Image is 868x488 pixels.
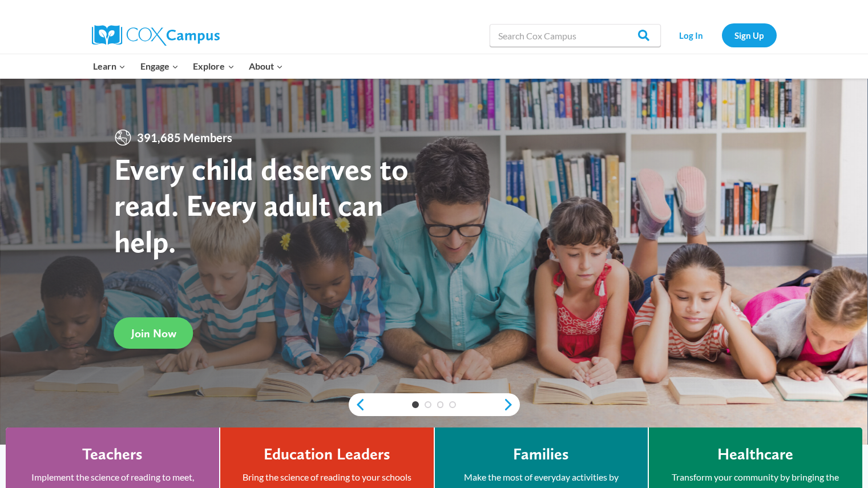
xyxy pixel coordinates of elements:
a: Join Now [114,317,193,349]
input: Search Cox Campus [490,24,661,47]
img: Cox Campus [92,25,220,46]
a: 4 [449,401,456,408]
strong: Every child deserves to read. Every adult can help. [114,151,409,260]
a: Sign Up [722,23,777,47]
a: 1 [412,401,419,408]
nav: Primary Navigation [86,54,290,78]
nav: Secondary Navigation [667,23,777,47]
h4: Healthcare [717,445,793,464]
span: Learn [93,59,126,74]
span: 391,685 Members [132,128,237,147]
span: About [249,59,283,74]
h4: Education Leaders [264,445,390,464]
h4: Families [513,445,569,464]
div: content slider buttons [349,393,520,416]
a: previous [349,398,366,412]
span: Engage [140,59,179,74]
a: next [503,398,520,412]
a: 2 [425,401,431,408]
h4: Teachers [82,445,143,464]
span: Join Now [131,326,176,340]
span: Explore [193,59,234,74]
a: 3 [437,401,444,408]
a: Log In [667,23,716,47]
